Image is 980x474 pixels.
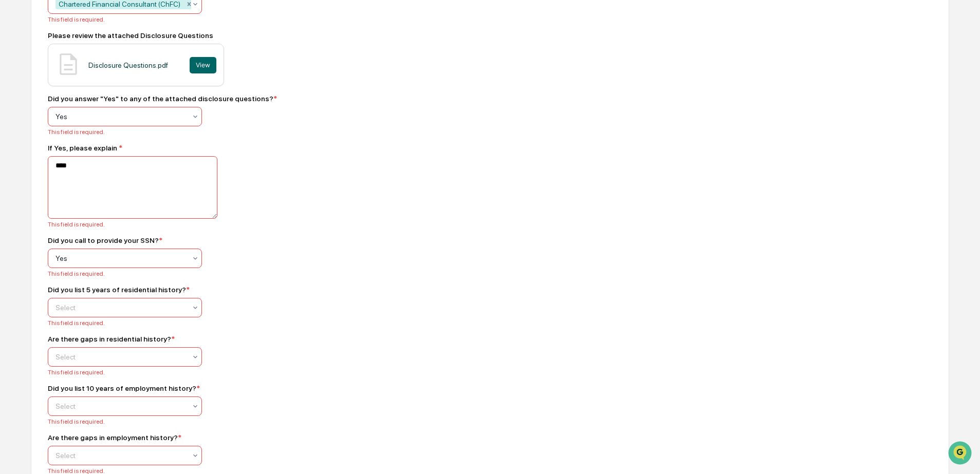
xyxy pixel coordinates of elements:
[48,384,200,392] div: Did you list 10 years of employment history?
[75,211,83,219] div: 🗄️
[91,167,112,176] span: [DATE]
[10,130,27,146] img: Shannon Brady
[46,79,169,89] div: Start new chat
[48,335,175,343] div: Are there gaps in residential history?
[48,236,162,244] div: Did you call to provide your SSN?
[32,140,83,148] span: [PERSON_NAME]
[48,128,408,136] div: This field is required.
[22,79,40,97] img: 8933085812038_c878075ebb4cc5468115_72.jpg
[10,231,19,239] div: 🔎
[48,270,408,277] div: This field is required.
[85,167,89,176] span: •
[88,61,168,69] div: Disclosure Questions.pdf
[48,16,408,23] div: This field is required.
[10,211,19,219] div: 🖐️
[190,57,216,73] button: View
[6,206,70,224] a: 🖐️Preclearance
[56,51,81,77] img: Document Icon
[6,225,69,244] a: 🔎Data Lookup
[48,221,408,228] div: This field is required.
[21,210,66,220] span: Preclearance
[10,114,69,122] div: Past conversations
[48,94,277,103] div: Did you answer "Yes" to any of the attached disclosure questions?
[10,22,187,38] p: How can we help?
[48,31,408,40] div: Please review the attached Disclosure Questions
[85,140,89,148] span: •
[947,440,975,468] iframe: Open customer support
[10,79,29,97] img: 1746055101610-c473b297-6a78-478c-a979-82029cc54cd1
[21,230,65,240] span: Data Lookup
[48,433,181,442] div: Are there gaps in employment history?
[72,254,124,262] a: Powered byPylon
[91,140,112,148] span: [DATE]
[102,255,124,262] span: Pylon
[85,210,127,220] span: Attestations
[175,82,187,94] button: Start new chat
[10,158,27,174] img: Shannon Brady
[48,418,408,425] div: This field is required.
[48,144,408,152] div: If Yes, please explain
[46,89,141,97] div: We're available if you need us!
[32,167,83,176] span: [PERSON_NAME]
[48,369,408,376] div: This field is required.
[48,319,408,327] div: This field is required.
[48,286,190,294] div: Did you list 5 years of residential history?
[70,206,132,224] a: 🗄️Attestations
[159,112,187,124] button: See all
